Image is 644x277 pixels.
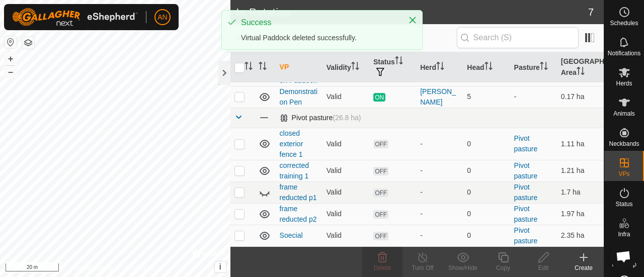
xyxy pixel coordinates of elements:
[12,8,138,26] img: Gallagher Logo
[219,262,221,271] span: i
[577,68,585,76] p-sorticon: Activate to sort
[420,165,459,176] div: -
[280,161,309,180] a: corrected training 1
[514,226,538,245] a: Pivot pasture
[420,230,459,241] div: -
[616,80,632,86] span: Herds
[615,201,632,207] span: Status
[514,183,538,202] a: Pivot pasture
[323,203,369,225] td: Valid
[280,183,317,202] a: frame reducted p1
[22,37,34,49] button: Map Layers
[75,264,113,273] a: Privacy Policy
[215,261,226,272] button: i
[463,181,510,203] td: 0
[514,205,538,223] a: Pivot pasture
[373,140,388,148] span: OFF
[241,33,398,43] div: Virtual Paddock deleted successfully.
[618,231,630,237] span: Infra
[420,187,459,198] div: -
[618,171,629,177] span: VPs
[323,181,369,203] td: Valid
[403,263,443,272] div: Turn Off
[557,52,604,83] th: [GEOGRAPHIC_DATA] Area
[463,86,510,108] td: 5
[420,209,459,219] div: -
[241,17,398,29] div: Success
[463,128,510,160] td: 0
[259,63,267,71] p-sorticon: Activate to sort
[373,167,388,175] span: OFF
[5,66,17,78] button: –
[557,181,604,203] td: 1.7 ha
[280,231,303,239] a: Soecial
[443,263,483,272] div: Show/Hide
[245,63,253,71] p-sorticon: Activate to sort
[463,160,510,181] td: 0
[157,12,167,23] span: AN
[416,52,463,83] th: Herd
[373,210,388,219] span: OFF
[276,52,323,83] th: VP
[514,134,538,153] a: Pivot pasture
[557,160,604,181] td: 1.21 ha
[420,86,459,108] div: [PERSON_NAME]
[280,205,317,223] a: frame reducted p2
[323,128,369,160] td: Valid
[373,189,388,197] span: OFF
[374,264,391,271] span: Delete
[280,114,361,122] div: Pivot pasture
[557,225,604,246] td: 2.35 ha
[280,87,317,106] a: Demonstration Pen
[323,52,369,83] th: Validity
[323,160,369,181] td: Valid
[510,52,557,83] th: Pasture
[5,36,17,48] button: Reset Map
[406,13,420,27] button: Close
[557,203,604,225] td: 1.97 ha
[236,6,588,18] h2: In Rotation
[610,243,637,270] div: Open chat
[540,63,548,71] p-sorticon: Activate to sort
[125,264,154,273] a: Contact Us
[463,52,510,83] th: Head
[420,139,459,149] div: -
[436,63,444,71] p-sorticon: Activate to sort
[463,203,510,225] td: 0
[588,5,594,20] span: 7
[280,66,317,84] a: Demonstration Paddock
[457,27,579,48] input: Search (S)
[280,129,303,158] a: closed exterior fence 1
[613,111,635,117] span: Animals
[485,63,493,71] p-sorticon: Activate to sort
[612,261,636,267] span: Heatmap
[557,86,604,108] td: 0.17 ha
[514,161,538,180] a: Pivot pasture
[609,141,639,147] span: Neckbands
[510,86,557,108] td: -
[333,114,361,122] span: (26.8 ha)
[523,263,563,272] div: Edit
[483,263,523,272] div: Copy
[563,263,604,272] div: Create
[395,58,403,66] p-sorticon: Activate to sort
[369,52,416,83] th: Status
[5,53,17,65] button: +
[557,128,604,160] td: 1.11 ha
[608,50,640,56] span: Notifications
[323,86,369,108] td: Valid
[373,232,388,240] span: OFF
[463,225,510,246] td: 0
[351,63,359,71] p-sorticon: Activate to sort
[610,20,638,26] span: Schedules
[323,225,369,246] td: Valid
[373,93,385,102] span: ON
